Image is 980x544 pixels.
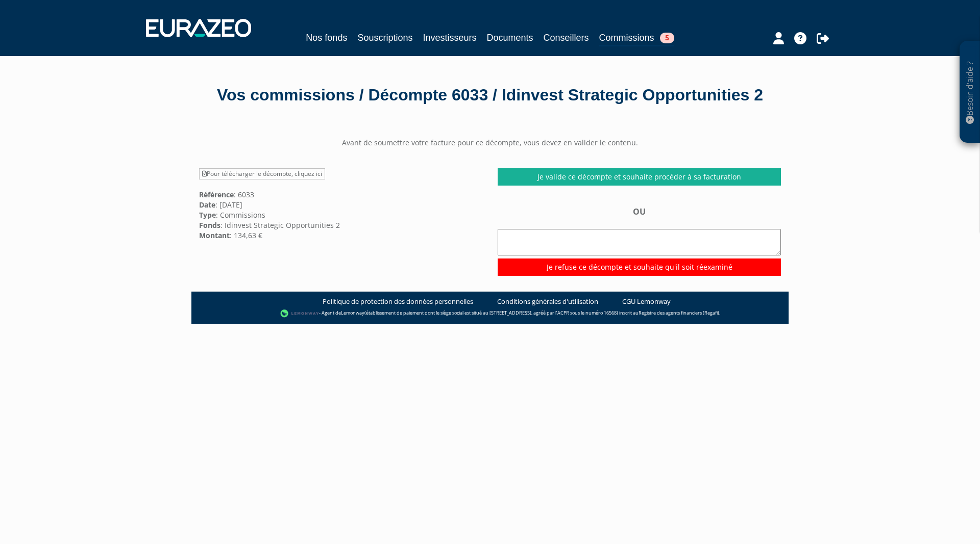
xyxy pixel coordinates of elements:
input: Je refuse ce décompte et souhaite qu'il soit réexaminé [498,258,781,276]
strong: Type [199,210,216,220]
strong: Montant [199,230,230,240]
a: Conseillers [544,31,589,45]
a: Nos fonds [306,31,347,45]
span: 5 [660,33,674,43]
strong: Date [199,200,215,210]
div: OU [498,206,781,276]
a: Je valide ce décompte et souhaite procéder à sa facturation [498,168,781,186]
a: Politique de protection des données personnelles [323,297,473,306]
a: Conditions générales d'utilisation [497,297,598,306]
a: Registre des agents financiers (Regafi) [639,309,719,316]
img: logo-lemonway.png [280,308,320,319]
p: Besoin d'aide ? [964,46,976,138]
strong: Fonds [199,220,220,230]
a: Pour télécharger le décompte, cliquez ici [199,168,325,179]
strong: Référence [199,190,234,199]
div: : 6033 : [DATE] : Commissions : Idinvest Strategic Opportunities 2 : 134,63 € [191,168,490,241]
a: Investisseurs [423,31,476,45]
div: - Agent de (établissement de paiement dont le siège social est situé au [STREET_ADDRESS], agréé p... [202,308,778,319]
center: Avant de soumettre votre facture pour ce décompte, vous devez en valider le contenu. [191,138,789,148]
div: Vos commissions / Décompte 6033 / Idinvest Strategic Opportunities 2 [199,84,781,107]
a: Lemonway [341,309,364,316]
a: Commissions5 [599,31,674,46]
a: Documents [487,31,533,45]
img: 1732889491-logotype_eurazeo_blanc_rvb.png [146,19,251,37]
a: Souscriptions [357,31,412,45]
a: CGU Lemonway [622,297,671,306]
